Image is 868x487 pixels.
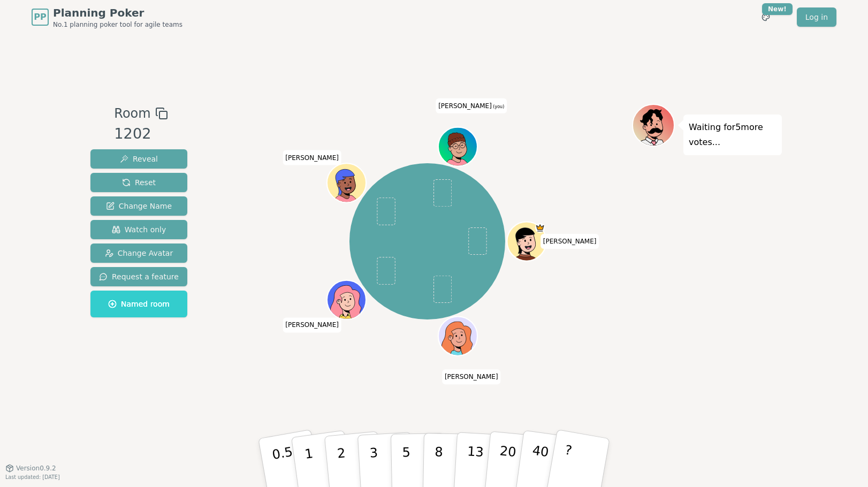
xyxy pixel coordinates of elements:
button: Click to change your avatar [440,128,477,165]
span: Room [114,104,150,123]
span: Click to change your name [540,234,599,249]
button: Version0.9.2 [5,464,56,473]
div: 1202 [114,123,167,145]
div: New! [762,3,793,15]
span: PP [34,11,46,24]
button: Reset [90,173,187,192]
button: Watch only [90,220,187,239]
p: Waiting for 5 more votes... [689,120,776,150]
span: Request a feature [99,271,179,282]
span: Click to change your name [283,317,341,332]
span: Named room [108,299,170,309]
a: PPPlanning PokerNo.1 planning poker tool for agile teams [32,5,182,29]
button: Request a feature [90,267,187,286]
a: Log in [797,7,836,27]
span: No.1 planning poker tool for agile teams [53,20,182,29]
span: Last updated: [DATE] [5,474,60,480]
span: Reveal [120,154,158,164]
span: Reset [122,177,156,188]
span: Brendan is the host [536,223,545,233]
button: Reveal [90,149,187,169]
button: New! [756,7,775,27]
span: Click to change your name [442,369,501,384]
span: Change Name [106,201,172,211]
span: Change Avatar [105,248,173,258]
span: Click to change your name [436,98,507,113]
span: Version 0.9.2 [16,464,56,473]
span: Click to change your name [283,150,341,165]
button: Named room [90,291,187,317]
span: Planning Poker [53,5,182,20]
span: Watch only [112,224,166,235]
span: (you) [492,104,505,109]
button: Change Avatar [90,243,187,263]
button: Change Name [90,196,187,216]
